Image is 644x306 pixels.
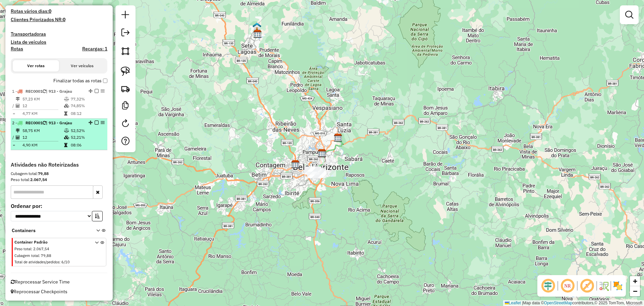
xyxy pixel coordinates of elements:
div: Atividade não roteirizada - PEREIRA E OLIVEIRA L [305,166,321,173]
span: : [59,260,60,264]
div: Atividade não roteirizada - MINAS GOURMET [319,170,336,177]
div: Peso total: [11,177,107,183]
div: Map data © contributors,© 2025 TomTom, Microsoft [503,300,644,306]
button: Ver rotas [13,60,59,72]
td: 52,21% [70,134,104,141]
label: Ordenar por: [11,202,107,210]
img: CDD Contagem [291,160,300,169]
div: Cubagem total: [11,171,107,177]
span: | 913 - Grajau [46,120,72,125]
h4: Clientes Priorizados NR: [11,17,107,23]
span: + [633,277,637,285]
a: Rotas [11,46,23,52]
div: Atividade não roteirizada - MATHEUS ANTONIO OLIV [304,168,321,175]
span: : [39,253,40,258]
span: Containers [12,227,88,234]
td: 74,85% [70,102,104,109]
td: 4,90 KM [22,142,64,148]
i: % de utilização do peso [64,97,69,101]
span: Ocultar NR [559,278,576,294]
strong: 2.067,54 [30,177,47,182]
i: Veículo já utilizado nesta sessão [43,89,46,93]
td: 77,32% [70,96,104,102]
td: / [12,102,15,109]
img: CDD Belo Horizonte [318,149,326,158]
div: Atividade não roteirizada - CASA MATA GASTROPUB LTDA [318,158,335,164]
td: 52,52% [70,127,104,134]
span: | 913 - Grajau [46,89,72,94]
a: OpenStreetMap [544,301,573,305]
em: Opções [101,121,105,125]
img: CDD Santa Luzia [334,133,342,142]
span: REC0001 [25,89,43,94]
span: Container Padrão [14,239,87,245]
span: Reprocessar Service Time [11,279,70,285]
i: Distância Total [16,97,20,101]
a: Criar rota [118,81,133,96]
td: 08:12 [70,110,104,117]
img: CDD Sete Lagoas [253,30,262,38]
a: Nova sessão e pesquisa [119,8,132,23]
span: Reprocessar Checkpoints [11,289,67,295]
span: 2 - [12,120,72,125]
img: Selecionar atividades - laço [121,67,130,76]
i: Distância Total [16,129,20,133]
a: Exportar sessão [119,26,132,41]
i: Veículo já utilizado nesta sessão [43,121,46,125]
td: = [12,110,15,117]
td: = [12,142,15,148]
strong: 0 [49,8,51,14]
a: Exibir filtros [623,8,636,21]
i: % de utilização da cubagem [64,135,69,139]
em: Finalizar rota [95,89,99,93]
div: Atividade não roteirizada - ROBSON INACIO PEREIR [305,167,321,173]
a: Zoom in [630,276,640,286]
button: Ordem crescente [92,211,103,221]
span: | [522,301,523,305]
img: Criar rota [121,84,130,93]
i: Total de Atividades [16,135,20,139]
span: 79,88 [41,253,51,258]
span: 1 - [12,89,72,94]
button: Ver veículos [59,60,105,72]
img: Simulação- Sete lagoas [253,22,261,31]
td: / [12,134,15,141]
a: Criar modelo [119,99,132,114]
strong: 0 [63,16,65,23]
i: % de utilização do peso [64,129,69,133]
span: Exibir rótulo [579,278,595,294]
i: Total de Atividades [16,104,20,108]
td: 58,75 KM [22,127,64,134]
td: 12 [22,102,64,109]
em: Finalizar rota [95,121,99,125]
em: Alterar sequência das rotas [89,89,93,93]
i: % de utilização da cubagem [64,104,69,108]
td: 12 [22,134,64,141]
span: 2.067,54 [33,247,49,251]
em: Opções [101,89,105,93]
label: Finalizar todas as rotas [53,77,107,84]
h4: Rotas vários dias: [11,8,107,14]
div: Atividade não roteirizada - BAR E RESTAURANTE BO [305,167,322,173]
a: Reroteirizar Sessão [119,117,132,132]
a: Zoom out [630,286,640,296]
i: Tempo total em rota [64,112,67,116]
span: : [31,247,32,251]
h4: Atividades não Roteirizadas [11,162,107,168]
img: Fluxo de ruas [598,280,609,291]
img: Selecionar atividades - polígono [121,46,130,56]
span: − [633,287,637,295]
em: Alterar sequência das rotas [89,121,93,125]
img: Exibir/Ocultar setores [612,280,623,291]
i: Tempo total em rota [64,143,67,147]
span: Ocultar deslocamento [540,278,556,294]
h4: Recargas: 1 [82,46,107,52]
td: 4,77 KM [22,110,64,117]
span: Total de atividades/pedidos [14,260,59,264]
h4: Transportadoras [11,31,107,37]
strong: 79,88 [38,171,49,176]
h4: Lista de veículos [11,39,107,45]
a: Leaflet [505,301,521,305]
td: 08:06 [70,142,104,148]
